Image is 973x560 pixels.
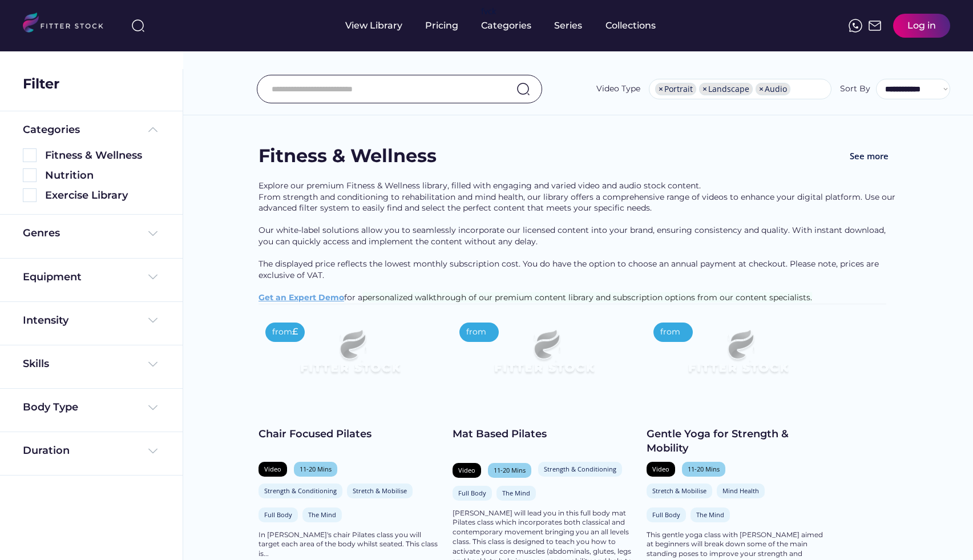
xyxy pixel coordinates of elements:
div: Video [652,465,669,473]
div: Series [554,19,583,32]
img: search-normal%203.svg [131,19,145,33]
img: search-normal.svg [516,82,530,96]
img: Rectangle%205126.svg [23,148,37,162]
div: 11-20 Mins [494,466,526,474]
div: Sort By [840,83,870,95]
li: Portrait [655,83,696,95]
div: Genres [23,226,60,240]
span: × [759,85,764,93]
div: Video [458,466,475,474]
div: from [272,327,292,338]
img: Frame%20%284%29.svg [146,270,160,284]
div: Stretch & Mobilise [353,486,407,495]
div: Full Body [264,510,292,519]
div: Duration [23,444,70,458]
div: from [660,327,680,338]
div: Body Type [23,400,78,414]
li: Landscape [699,83,753,95]
div: Pricing [425,19,458,32]
img: Frame%2079%20%281%29.svg [471,316,617,398]
div: Mat Based Pilates [453,427,635,441]
img: LOGO.svg [23,13,113,36]
img: Frame%20%284%29.svg [146,444,160,458]
div: Log in [907,19,936,32]
div: Fitness & Wellness [45,148,160,163]
div: In [PERSON_NAME]'s chair Pilates class you will target each area of the body whilst seated. This ... [259,530,441,559]
div: The Mind [696,510,724,519]
li: Audio [756,83,790,95]
img: Frame%20%284%29.svg [146,357,160,371]
a: Get an Expert Demo [259,292,344,303]
div: Equipment [23,270,82,284]
div: The Mind [308,510,336,519]
div: Filter [23,74,59,94]
img: Frame%2079%20%281%29.svg [665,316,811,398]
button: See more [841,143,898,169]
span: × [703,85,707,93]
span: The displayed price reflects the lowest monthly subscription cost. You do have the option to choo... [259,259,881,280]
div: Video Type [596,83,640,95]
div: 11-20 Mins [688,465,720,473]
img: Frame%20%284%29.svg [146,313,160,327]
div: Mind Health [722,486,759,495]
div: Gentle Yoga for Strength & Mobility [647,427,829,456]
div: 11-20 Mins [300,465,332,473]
div: Explore our premium Fitness & Wellness library, filled with engaging and varied video and audio s... [259,180,898,304]
span: × [659,85,663,93]
div: The Mind [502,489,530,497]
img: Frame%2079%20%281%29.svg [277,316,423,398]
div: Categories [23,123,80,137]
div: Categories [481,19,531,32]
div: Strength & Conditioning [264,486,337,495]
div: Full Body [458,489,486,497]
div: from [466,327,486,338]
div: Intensity [23,313,68,328]
img: Frame%20%284%29.svg [146,401,160,414]
img: Rectangle%205126.svg [23,168,37,182]
div: Collections [605,19,656,32]
div: Skills [23,357,51,371]
div: Strength & Conditioning [544,465,616,473]
img: Frame%20%285%29.svg [146,123,160,136]
div: Fitness & Wellness [259,143,437,169]
img: meteor-icons_whatsapp%20%281%29.svg [849,19,862,33]
div: Video [264,465,281,473]
div: Full Body [652,510,680,519]
img: Frame%20%284%29.svg [146,227,160,240]
div: Nutrition [45,168,160,183]
span: personalized walkthrough of our premium content library and subscription options from our content... [362,292,812,303]
img: Frame%2051.svg [868,19,882,33]
div: Stretch & Mobilise [652,486,706,495]
div: £ [292,325,298,338]
img: Rectangle%205126.svg [23,188,37,202]
div: Exercise Library [45,188,160,203]
div: fvck [481,6,496,17]
div: View Library [345,19,402,32]
div: Chair Focused Pilates [259,427,441,441]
